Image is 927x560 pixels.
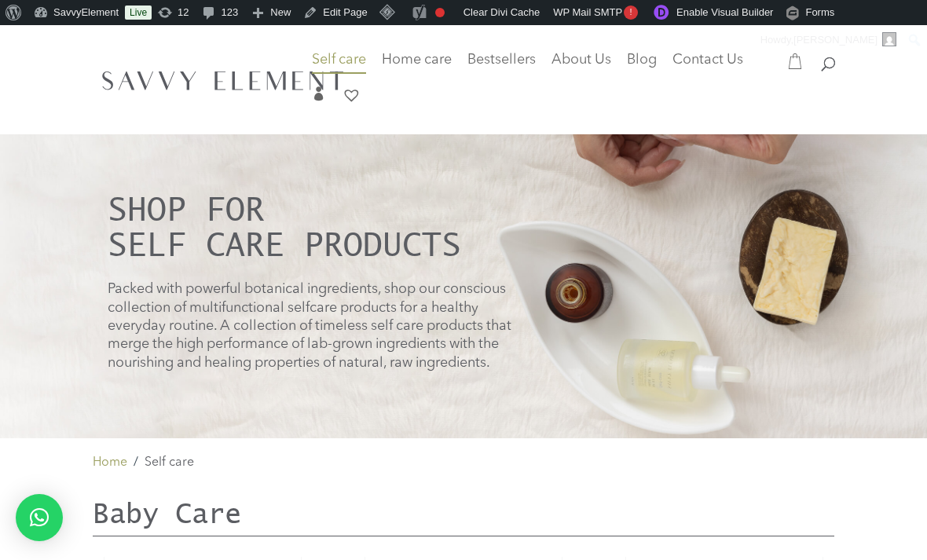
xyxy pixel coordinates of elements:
[108,280,526,372] p: Packed with powerful botanical ingredients, shop our conscious collection of multifunctional self...
[755,27,903,53] a: Howdy,
[793,34,878,46] span: [PERSON_NAME]
[125,5,152,20] a: Live
[435,8,445,17] div: Focus keyphrase not set
[108,191,526,269] h2: SHOP FOR Self care products
[467,54,536,76] a: Bestsellers
[93,498,834,536] h2: Baby Care
[624,5,638,20] span: !
[134,452,138,473] span: /
[382,53,452,67] span: Home care
[551,54,611,76] a: About Us
[145,456,194,469] span: Self care
[672,53,743,67] span: Contact Us
[312,86,326,112] a: 
[312,54,366,86] a: Self care
[312,53,366,67] span: Self care
[627,54,657,76] a: Blog
[312,86,326,101] span: 
[467,53,536,67] span: Bestsellers
[96,64,350,97] img: SavvyElement
[672,54,743,76] a: Contact Us
[382,54,452,86] a: Home care
[627,53,657,67] span: Blog
[551,53,611,67] span: About Us
[93,452,127,473] a: Home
